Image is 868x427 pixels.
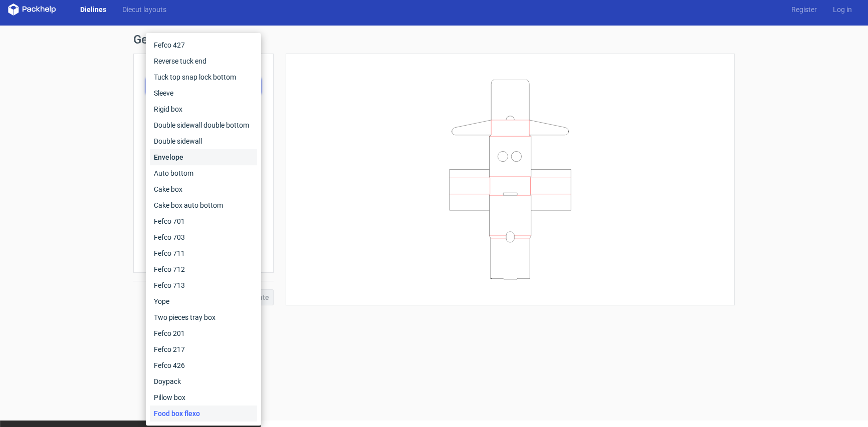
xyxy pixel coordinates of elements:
div: Fefco 711 [150,245,257,261]
div: Fefco 426 [150,357,257,373]
div: Two pieces tray box [150,309,257,325]
div: Reverse tuck end [150,53,257,69]
div: Fefco 712 [150,261,257,277]
div: Fefco 217 [150,341,257,357]
a: Dielines [72,5,114,15]
div: Doypack [150,373,257,389]
h1: Generate new dieline [133,34,735,46]
div: Pillow box [150,389,257,405]
div: Double sidewall double bottom [150,117,257,133]
div: Fefco 701 [150,213,257,229]
div: Fefco 703 [150,229,257,245]
div: Double sidewall [150,133,257,149]
div: Fefco 713 [150,277,257,293]
a: Diecut layouts [114,5,174,15]
div: Rigid box [150,101,257,117]
div: Cake box auto bottom [150,197,257,213]
a: Log in [825,5,860,15]
div: Tuck top snap lock bottom [150,69,257,85]
div: Yope [150,293,257,309]
div: Fefco 201 [150,325,257,341]
div: Cake box [150,181,257,197]
div: Food box flexo [150,405,257,421]
div: Auto bottom [150,165,257,181]
div: Fefco 427 [150,37,257,53]
div: Sleeve [150,85,257,101]
a: Register [783,5,825,15]
div: Envelope [150,149,257,165]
